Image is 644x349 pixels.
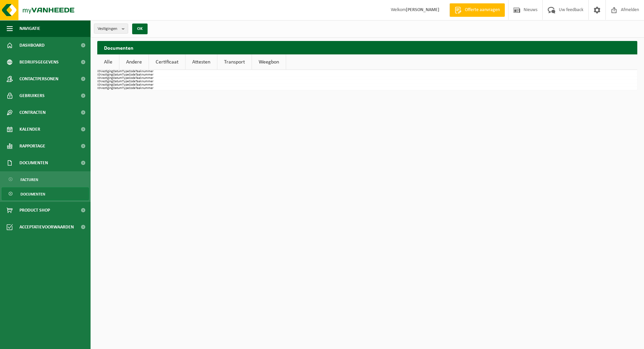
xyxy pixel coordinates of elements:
th: Datum [113,87,122,90]
th: ID [97,83,100,87]
th: Taaknummer [136,73,153,77]
th: ID [97,77,100,80]
strong: [PERSON_NAME] [406,7,439,12]
th: ID [97,80,100,83]
th: Type [122,87,129,90]
th: Code [129,87,136,90]
th: Vestiging [100,80,113,83]
th: Taaknummer [136,77,153,80]
span: Dashboard [19,37,45,54]
th: Type [122,73,129,77]
span: Facturen [20,173,38,186]
th: Vestiging [100,83,113,87]
a: Offerte aanvragen [449,3,505,17]
th: Type [122,70,129,73]
th: Taaknummer [136,83,153,87]
span: Gebruikers [19,87,45,104]
th: Vestiging [100,73,113,77]
th: Type [122,83,129,87]
th: Datum [113,77,122,80]
th: Datum [113,80,122,83]
button: OK [132,24,148,34]
th: Datum [113,73,122,77]
a: Facturen [2,173,89,186]
span: Offerte aanvragen [463,7,501,13]
th: Type [122,80,129,83]
a: Documenten [2,187,89,200]
span: Documenten [20,188,45,201]
a: Certificaat [149,54,185,70]
span: Kalender [19,121,40,138]
th: Taaknummer [136,80,153,83]
h2: Documenten [97,41,637,54]
th: Taaknummer [136,70,153,73]
th: ID [97,87,100,90]
a: Transport [217,54,252,70]
th: Code [129,70,136,73]
span: Contracten [19,104,46,121]
th: Code [129,73,136,77]
span: Vestigingen [98,24,119,34]
th: Code [129,83,136,87]
a: Alle [97,54,119,70]
th: Vestiging [100,87,113,90]
th: Code [129,80,136,83]
th: Datum [113,83,122,87]
span: Documenten [19,155,48,171]
button: Vestigingen [94,24,128,34]
th: Code [129,77,136,80]
th: Vestiging [100,77,113,80]
span: Contactpersonen [19,71,58,87]
span: Rapportage [19,138,45,155]
span: Navigatie [19,20,40,37]
a: Weegbon [252,54,286,70]
th: Datum [113,70,122,73]
th: Taaknummer [136,87,153,90]
span: Product Shop [19,202,50,219]
span: Bedrijfsgegevens [19,54,59,71]
a: Attesten [185,54,217,70]
a: Andere [119,54,149,70]
span: Acceptatievoorwaarden [19,219,74,235]
th: ID [97,70,100,73]
th: Type [122,77,129,80]
th: ID [97,73,100,77]
th: Vestiging [100,70,113,73]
